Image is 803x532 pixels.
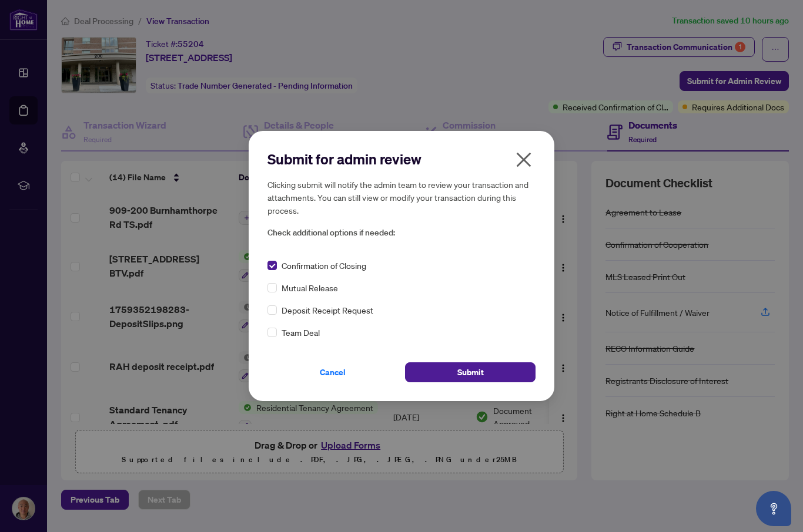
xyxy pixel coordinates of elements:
[282,326,320,339] span: Team Deal
[267,178,536,217] h5: Clicking submit will notify the admin team to review your transaction and attachments. You can st...
[320,363,346,382] span: Cancel
[405,362,536,382] button: Submit
[267,362,398,382] button: Cancel
[457,363,484,382] span: Submit
[267,226,536,240] span: Check additional options if needed:
[282,281,338,294] span: Mutual Release
[282,304,373,316] span: Deposit Receipt Request
[282,259,366,272] span: Confirmation of Closing
[514,150,533,169] span: close
[267,150,536,169] h2: Submit for admin review
[756,491,791,526] button: Open asap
